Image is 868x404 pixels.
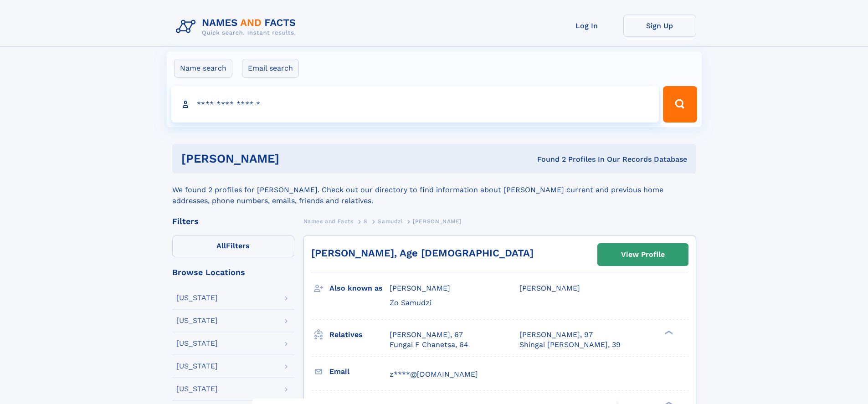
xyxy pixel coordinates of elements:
[621,244,665,265] div: View Profile
[329,281,390,296] h3: Also known as
[176,294,218,302] div: [US_STATE]
[550,15,623,37] a: Log In
[172,235,294,257] label: Filters
[408,154,687,164] div: Found 2 Profiles In Our Records Database
[176,363,218,370] div: [US_STATE]
[519,284,580,292] span: [PERSON_NAME]
[598,244,688,266] a: View Profile
[378,215,402,227] a: Samudzi
[390,298,431,307] span: Zo Samudzi
[171,86,659,123] input: search input
[176,385,218,393] div: [US_STATE]
[216,241,226,250] span: All
[311,247,534,259] a: [PERSON_NAME], Age [DEMOGRAPHIC_DATA]
[176,340,218,347] div: [US_STATE]
[172,268,294,276] div: Browse Locations
[390,284,450,292] span: [PERSON_NAME]
[378,218,402,225] span: Samudzi
[390,330,463,340] a: [PERSON_NAME], 67
[172,174,696,206] div: We found 2 profiles for [PERSON_NAME]. Check out our directory to find information about [PERSON_...
[390,340,468,350] a: Fungai F Chanetsa, 64
[329,327,390,343] h3: Relatives
[364,218,368,225] span: S
[181,153,408,164] h1: [PERSON_NAME]
[364,215,368,227] a: S
[172,217,294,225] div: Filters
[623,15,696,37] a: Sign Up
[176,317,218,324] div: [US_STATE]
[519,340,621,350] a: Shingai [PERSON_NAME], 39
[303,215,354,227] a: Names and Facts
[242,59,299,78] label: Email search
[413,218,462,225] span: [PERSON_NAME]
[663,329,673,335] div: ❯
[519,330,593,340] a: [PERSON_NAME], 97
[329,364,390,379] h3: Email
[663,86,697,123] button: Search Button
[174,59,232,78] label: Name search
[172,15,303,39] img: Logo Names and Facts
